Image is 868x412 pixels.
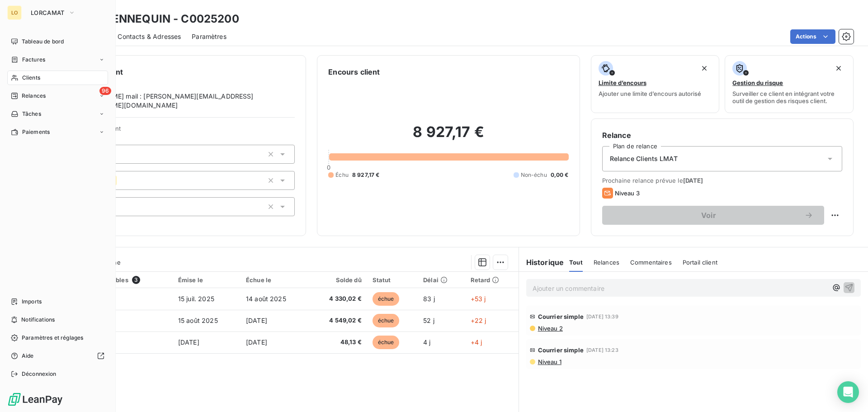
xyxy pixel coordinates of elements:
button: Actions [790,29,835,44]
span: [DATE] [683,177,703,184]
span: Ajouter une limite d’encours autorisé [599,90,701,97]
span: Tout [569,259,583,266]
span: [PERSON_NAME] mail : [PERSON_NAME][EMAIL_ADDRESS][PERSON_NAME][DOMAIN_NAME] [71,92,295,110]
h6: Informations client [55,66,295,77]
span: 15 août 2025 [178,317,218,324]
span: Clients [22,74,40,82]
span: échue [373,292,400,306]
span: 0,00 € [551,171,569,179]
span: 14 août 2025 [246,295,286,303]
span: 4 330,02 € [314,294,361,303]
span: Relances [22,92,46,100]
span: échue [373,336,400,349]
div: Open Intercom Messenger [837,381,859,403]
a: Aide [7,349,108,363]
span: Surveiller ce client en intégrant votre outil de gestion des risques client. [732,90,846,104]
span: Portail client [683,259,717,266]
span: Niveau 1 [537,358,561,365]
span: Tâches [22,110,41,118]
span: 8 927,17 € [352,171,380,179]
span: Notifications [21,316,55,324]
button: Limite d’encoursAjouter une limite d’encours autorisé [591,55,720,113]
span: Limite d’encours [599,79,646,86]
span: 15 juil. 2025 [178,295,214,303]
span: Niveau 2 [537,325,563,332]
div: Statut [373,276,412,284]
span: 4 j [423,338,430,346]
div: LO [7,5,22,20]
span: 4 549,02 € [314,316,361,325]
h3: ETA HENNEQUIN - C0025200 [80,11,239,27]
span: Relance Clients LMAT [610,154,678,163]
h2: 8 927,17 € [328,123,568,150]
div: Délai [423,276,459,284]
span: Imports [22,298,42,306]
span: 52 j [423,317,434,324]
input: Ajouter une valeur [117,176,124,185]
span: Courrier simple [538,346,584,354]
span: LORCAMAT [31,9,65,16]
span: 48,13 € [314,338,361,347]
span: 0 [327,164,330,171]
button: Gestion du risqueSurveiller ce client en intégrant votre outil de gestion des risques client. [725,55,854,113]
h6: Encours client [328,66,380,77]
span: Aide [22,352,34,360]
span: Tableau de bord [22,38,64,46]
div: Émise le [178,276,235,284]
span: Commentaires [630,259,672,266]
span: Paramètres et réglages [22,334,83,342]
span: Factures [22,56,45,64]
h6: Historique [519,257,564,268]
span: Relances [594,259,619,266]
span: [DATE] [246,317,267,324]
h6: Relance [602,130,842,141]
span: Échu [335,171,349,179]
span: 96 [99,87,111,95]
div: Échue le [246,276,303,284]
span: Niveau 3 [615,189,640,197]
span: 83 j [423,295,435,303]
span: Paramètres [192,32,226,41]
span: Gestion du risque [732,79,783,86]
span: Courrier simple [538,313,584,320]
span: [DATE] [178,338,199,346]
span: +53 j [471,295,486,303]
div: Pièces comptables [72,276,167,284]
span: Voir [613,212,804,219]
span: Contacts & Adresses [118,32,181,41]
span: +22 j [471,317,486,324]
button: Voir [602,206,824,225]
div: Solde dû [314,276,361,284]
span: [DATE] 13:23 [586,347,618,353]
img: Logo LeanPay [7,392,63,407]
span: Prochaine relance prévue le [602,177,842,184]
div: Retard [471,276,513,284]
span: [DATE] [246,338,267,346]
span: [DATE] 13:39 [586,314,618,319]
span: +4 j [471,338,482,346]
span: Déconnexion [22,370,57,378]
span: échue [373,314,400,327]
span: Non-échu [521,171,547,179]
span: 3 [132,276,140,284]
span: Propriétés Client [73,125,295,137]
span: Paiements [22,128,50,136]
